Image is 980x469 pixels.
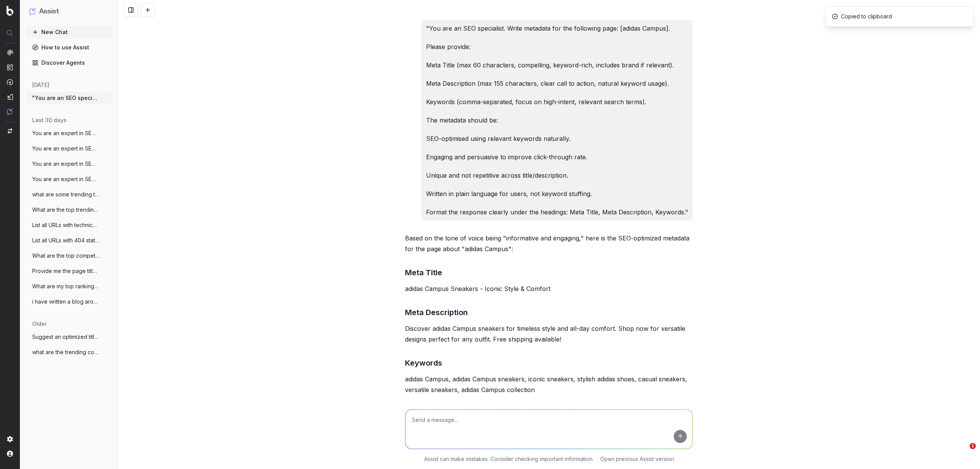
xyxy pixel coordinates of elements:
p: Based on the tone of voice being "informative and engaging," here is the SEO-optimized metadata f... [405,233,693,254]
button: New Chat [26,26,112,38]
h1: Assist [39,6,59,17]
button: You are an expert in SEO and content str [26,127,112,139]
img: Assist [7,108,13,115]
span: You are an expert in SEO and structured [32,175,100,183]
img: Studio [7,94,13,100]
span: You are an expert in SEO and structured [32,160,100,168]
button: List all URLs with 404 status code from [26,234,112,247]
button: Assist [29,6,109,17]
span: Provide me the page title and a table of [32,267,100,275]
button: i have written a blog around what to wea [26,296,112,308]
span: List all URLs with technical errors [32,221,100,229]
span: 1 [970,443,976,449]
span: "You are an SEO specialist. Write metada [32,94,100,102]
img: Intelligence [7,64,13,70]
span: You are an expert in SEO and content str [32,129,100,137]
p: Assist can make mistakes. Consider checking important information. [424,455,594,463]
p: The metadata should be: [426,115,688,126]
p: adidas Campus Sneakers - Iconic Style & Comfort [405,283,693,294]
span: What are my top ranking pages? [32,283,100,290]
button: List all URLs with technical errors [26,219,112,231]
p: Written in plain language for users, not keyword stuffing. [426,188,688,199]
a: How to use Assist [26,41,112,54]
span: [DATE] [32,81,49,89]
a: Open previous Assist version [600,455,674,463]
span: List all URLs with 404 status code from [32,237,100,244]
p: Keywords (comma-separated, focus on high-intent, relevant search terms). [426,96,688,107]
span: Suggest an optimized title and descripti [32,333,100,341]
button: Provide me the page title and a table of [26,265,112,277]
img: Activation [7,79,13,85]
p: Format the response clearly under the headings: Meta Title, Meta Description, Keywords." [426,207,688,217]
img: Switch project [8,128,12,134]
button: What are the top competitors ranking for [26,250,112,262]
a: Discover Agents [26,57,112,69]
p: adidas Campus, adidas Campus sneakers, iconic sneakers, stylish adidas shoes, casual sneakers, ve... [405,374,693,395]
span: what are the trending content topics aro [32,348,100,356]
span: What are the top trending topics for run [32,206,100,214]
p: Please provide: [426,41,688,52]
img: Assist [29,8,36,15]
button: "You are an SEO specialist. Write metada [26,92,112,104]
span: You are an expert in SEO and structure [32,145,100,152]
img: Analytics [7,49,13,56]
p: SEO-optimised using relevant keywords naturally. [426,133,688,144]
button: You are an expert in SEO and structure [26,142,112,155]
span: i have written a blog around what to wea [32,298,100,306]
h3: Keywords [405,357,693,369]
p: "You are an SEO specialist. Write metadata for the following page: [adidas Campus]. [426,23,688,34]
span: What are the top competitors ranking for [32,252,100,260]
h3: Meta Title [405,266,693,279]
p: Unique and not repetitive across title/description. [426,170,688,181]
p: Discover adidas Campus sneakers for timeless style and all-day comfort. Shop now for versatile de... [405,323,693,345]
p: Engaging and persuasive to improve click-through rate. [426,152,688,162]
button: What are my top ranking pages? [26,280,112,293]
p: Meta Description (max 155 characters, clear call to action, natural keyword usage). [426,78,688,89]
img: Botify logo [7,6,13,16]
iframe: Intercom live chat [954,443,972,461]
div: Copied to clipboard [832,13,892,20]
button: what are some trending topics that would [26,188,112,201]
button: You are an expert in SEO and structured [26,173,112,185]
span: what are some trending topics that would [32,191,100,198]
button: You are an expert in SEO and structured [26,158,112,170]
p: Meta Title (max 60 characters, compelling, keyword-rich, includes brand if relevant). [426,60,688,70]
button: what are the trending content topics aro [26,346,112,358]
button: What are the top trending topics for run [26,204,112,216]
img: Setting [7,436,13,442]
span: older [32,320,47,328]
h3: Meta Description [405,306,693,319]
img: My account [7,451,13,457]
button: Suggest an optimized title and descripti [26,331,112,343]
span: last 30 days [32,116,67,124]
